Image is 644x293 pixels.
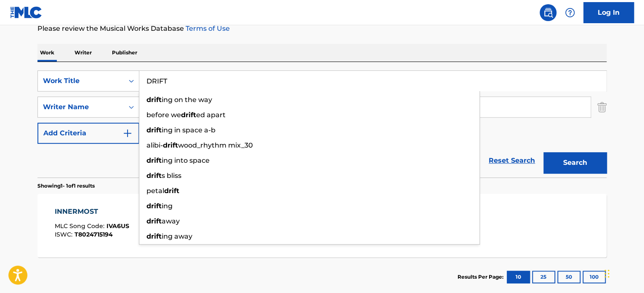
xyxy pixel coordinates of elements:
[583,2,634,23] a: Log In
[562,4,578,21] div: Help
[43,76,119,86] div: Work Title
[162,156,210,164] span: ing into space
[565,8,575,18] img: help
[557,271,580,283] button: 50
[37,44,57,62] p: Work
[146,156,162,164] strong: drift
[37,70,607,177] form: Search Form
[184,24,230,32] a: Terms of Use
[543,8,553,18] img: search
[146,187,164,195] span: petal
[162,232,192,240] span: ing away
[602,253,644,293] iframe: Chat Widget
[604,261,609,286] div: Drag
[484,151,539,170] a: Reset Search
[543,152,607,173] button: Search
[181,111,196,119] strong: drift
[162,172,181,180] span: s bliss
[146,126,162,134] strong: drift
[75,231,113,238] span: T8024715194
[55,222,106,230] span: MLC Song Code :
[540,4,556,21] a: Public Search
[164,187,179,195] strong: drift
[72,44,94,62] p: Writer
[162,96,212,104] span: ing on the way
[55,231,75,238] span: ISWC :
[37,182,95,190] p: Showing 1 - 1 of 1 results
[37,194,607,257] a: INNERMOSTMLC Song Code:IVA6USISWC:T8024715194Writers (2)[PERSON_NAME], [PERSON_NAME]Recording Art...
[178,141,253,149] span: wood_rhythm mix_30
[583,271,606,283] button: 100
[162,217,180,225] span: away
[146,217,162,225] strong: drift
[55,207,129,217] div: INNERMOST
[146,202,162,210] strong: drift
[196,111,226,119] span: ed apart
[146,96,162,104] strong: drift
[146,232,162,240] strong: drift
[37,24,607,34] p: Please review the Musical Works Database
[532,271,555,283] button: 25
[43,102,119,112] div: Writer Name
[507,271,530,283] button: 10
[106,222,129,230] span: IVA6US
[122,128,133,138] img: 9d2ae6d4665cec9f34b9.svg
[146,141,163,149] span: alibi-
[10,6,43,19] img: MLC Logo
[162,202,173,210] span: ing
[458,273,506,281] p: Results Per Page:
[109,44,140,62] p: Publisher
[146,111,181,119] span: before we
[37,123,139,144] button: Add Criteria
[146,172,162,180] strong: drift
[163,141,178,149] strong: drift
[597,97,607,118] img: Delete Criterion
[162,126,216,134] span: ing in space a-b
